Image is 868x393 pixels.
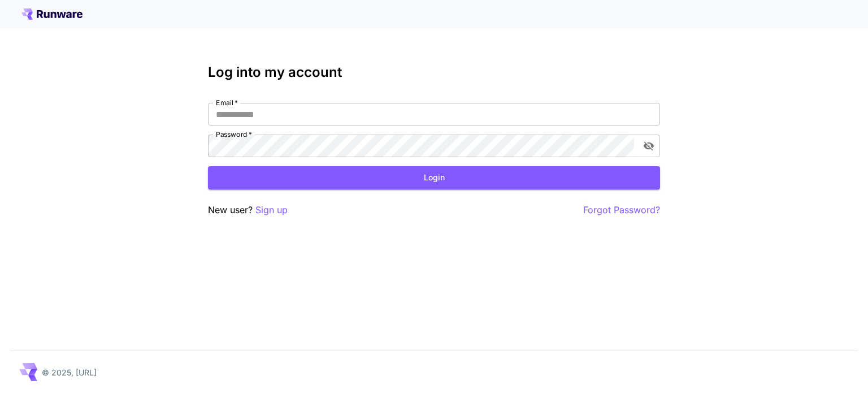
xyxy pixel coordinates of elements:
[216,129,252,139] label: Password
[208,166,660,189] button: Login
[208,203,288,217] p: New user?
[583,203,660,217] button: Forgot Password?
[639,136,659,156] button: toggle password visibility
[208,64,660,80] h3: Log into my account
[255,203,288,217] button: Sign up
[216,98,238,107] label: Email
[42,366,97,378] p: © 2025, [URL]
